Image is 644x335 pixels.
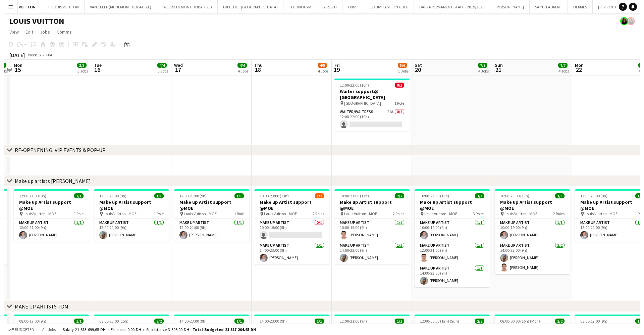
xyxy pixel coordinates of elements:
[234,68,244,74] div: 4 Jobs
[73,63,83,68] span: 3/3
[169,66,179,74] span: 17
[230,193,240,198] span: 1/1
[330,219,406,242] app-card-role: Make up artist1/110:00-19:00 (9h)[PERSON_NAME]
[554,68,565,74] div: 4 Jobs
[5,16,60,26] h1: LOUIS VUITTON
[37,327,53,332] span: All jobs
[230,319,240,324] span: 1/1
[330,79,406,131] div: 12:00-22:00 (10h)0/1Waiter support@ [GEOGRAPHIC_DATA] [GEOGRAPHIC_DATA]1 RoleWaiter/Waitress21A0/...
[471,193,480,198] span: 3/3
[330,242,406,265] app-card-role: Make up artist1/114:00-23:00 (9h)[PERSON_NAME]
[15,193,42,198] span: 12:00-21:00 (9h)
[214,0,279,13] button: EXECUJET [GEOGRAPHIC_DATA]
[175,193,203,198] span: 12:00-21:00 (9h)
[526,0,564,13] button: SAINT LAURENT
[329,66,336,74] span: 19
[37,0,80,13] button: H_LOUIS VUITTON
[336,193,365,198] span: 10:00-23:00 (13h)
[189,327,252,332] span: Total Budgeted 21 817 204.65 DH
[420,211,453,216] span: Louis Vuitton - MOE
[340,101,377,106] span: [GEOGRAPHIC_DATA]
[474,63,483,68] span: 7/7
[5,52,21,58] div: [DATE]
[42,52,48,57] div: +04
[10,62,18,68] span: Mon
[50,28,70,36] a: Comms
[70,193,79,198] span: 1/1
[391,83,400,88] span: 0/1
[571,62,580,68] span: Mon
[311,193,320,198] span: 1/2
[551,319,560,324] span: 2/2
[389,211,400,216] span: 2 Roles
[471,319,480,324] span: 2/2
[631,193,641,198] span: 1/1
[9,66,18,74] span: 15
[10,219,85,242] app-card-role: Make up artist1/112:00-21:00 (9h)[PERSON_NAME]
[53,29,68,35] span: Comms
[230,211,240,216] span: 1 Role
[150,319,160,324] span: 2/2
[260,211,293,216] span: Louis Vuitton - MOE
[359,0,410,13] button: LUXURY FASHION GULF
[153,63,163,68] span: 4/4
[249,66,259,74] span: 18
[336,83,365,88] span: 12:00-22:00 (10h)
[250,199,325,211] h3: Make up Artist support @MOE
[570,66,580,74] span: 22
[10,189,85,242] app-job-card: 12:00-21:00 (9h)1/1Make up Artist support @MOE Louis Vuitton - MOE1 RoleMake up artist1/112:00-21...
[411,219,486,242] app-card-role: Make up artist1/110:00-19:00 (9h)[PERSON_NAME]
[549,211,560,216] span: 2 Roles
[33,28,49,36] a: Jobs
[314,68,324,74] div: 4 Jobs
[491,62,499,68] span: Sun
[313,0,338,13] button: BERLUTI
[233,63,243,68] span: 4/4
[631,319,641,324] span: 1/1
[90,62,98,68] span: Tue
[250,189,325,265] app-job-card: 10:00-23:00 (13h)1/2Make up Artist support @MOE Louis Vuitton - MOE2 RolesMake up artist0/110:00-...
[490,66,499,74] span: 21
[631,211,641,216] span: 1 Role
[576,193,603,198] span: 12:00-21:00 (9h)
[19,28,32,36] a: Edit
[170,62,179,68] span: Wed
[581,211,613,216] span: Louis Vuitton - MOE
[70,319,79,324] span: 1/1
[500,211,533,216] span: Louis Vuitton - MOE
[616,17,624,25] app-user-avatar: Maria Fernandes
[73,68,84,74] div: 3 Jobs
[394,68,405,74] div: 5 Jobs
[330,62,336,68] span: Fri
[250,242,325,265] app-card-role: Make up artist1/114:00-23:00 (9h)[PERSON_NAME]
[634,63,644,68] span: 4/4
[330,88,406,100] h3: Waiter support@ [GEOGRAPHIC_DATA]
[330,189,406,265] app-job-card: 10:00-23:00 (13h)2/2Make up Artist support @MOE Louis Vuitton - MOE2 RolesMake up artist1/110:00-...
[496,193,525,198] span: 10:00-23:00 (13h)
[336,319,363,324] span: 12:00-21:00 (9h)
[256,319,283,324] span: 14:00-23:00 (9h)
[416,193,445,198] span: 10:00-23:00 (13h)
[411,62,418,68] span: Sat
[554,63,563,68] span: 7/7
[90,189,165,242] div: 12:00-21:00 (9h)1/1Make up Artist support @MOE Louis Vuitton - MOE1 RoleMake up artist1/112:00-21...
[3,326,31,333] button: Budgeted
[95,319,124,324] span: 08:00-23:00 (15h)
[21,29,29,35] span: Edit
[70,211,79,216] span: 1 Role
[311,319,320,324] span: 1/1
[95,193,122,198] span: 12:00-21:00 (9h)
[410,66,418,74] span: 20
[491,189,566,274] app-job-card: 10:00-23:00 (13h)3/3Make up Artist support @MOE Louis Vuitton - MOE2 RolesMake up artist1/110:00-...
[330,199,406,211] h3: Make up Artist support @MOE
[256,193,285,198] span: 10:00-23:00 (13h)
[11,147,102,153] div: RE-OPENENING, VIP EVENTS & POP-UP
[496,319,536,324] span: 08:00-00:00 (16h) (Mon)
[416,319,455,324] span: 12:00-00:00 (12h) (Sun)
[5,29,15,35] span: View
[564,0,589,13] button: HERMES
